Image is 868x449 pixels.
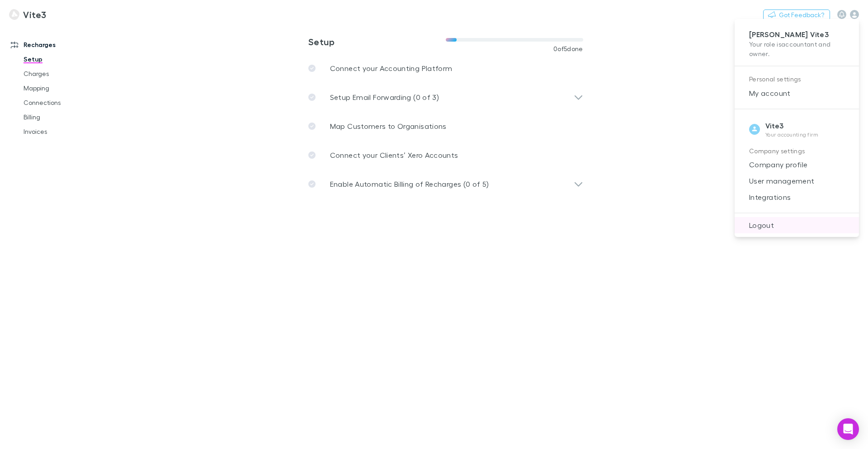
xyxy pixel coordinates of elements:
span: Company profile [742,159,852,170]
span: User management [742,175,852,186]
p: Company settings [749,146,844,157]
div: Open Intercom Messenger [837,418,859,440]
p: [PERSON_NAME] Vite3 [749,30,844,39]
span: My account [742,88,852,99]
p: Personal settings [749,74,844,85]
span: Integrations [742,192,852,203]
p: Your role is accountant and owner . [749,39,844,58]
span: Logout [742,220,852,231]
strong: Vite3 [765,121,784,130]
p: Your accounting firm [765,131,819,138]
